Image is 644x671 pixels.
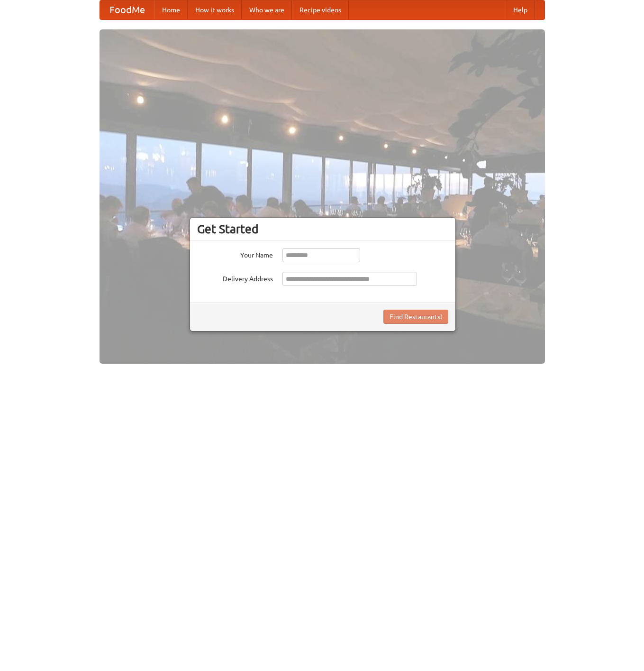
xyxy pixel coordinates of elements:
[383,310,448,324] button: Find Restaurants!
[154,0,188,19] a: Home
[188,0,242,19] a: How it works
[242,0,292,19] a: Who we are
[197,222,448,236] h3: Get Started
[197,248,273,260] label: Your Name
[292,0,349,19] a: Recipe videos
[506,0,535,19] a: Help
[100,0,154,19] a: FoodMe
[197,272,273,284] label: Delivery Address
